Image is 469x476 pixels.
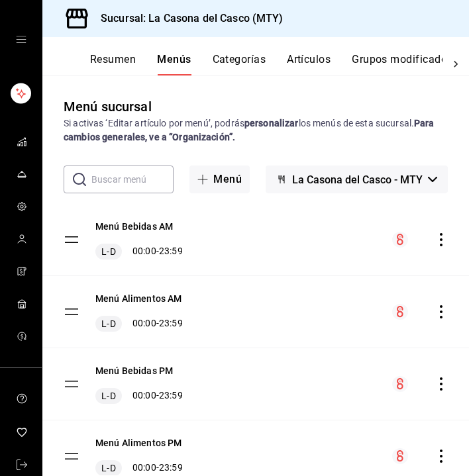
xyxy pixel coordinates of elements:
button: Menú Bebidas AM [95,220,173,233]
button: drag [64,376,79,392]
div: Si activas ‘Editar artículo por menú’, podrás los menús de esta sucursal. [64,117,448,144]
button: drag [64,448,79,464]
div: navigation tabs [90,53,443,75]
button: open drawer [16,34,26,45]
button: drag [64,232,79,248]
div: 00:00 - 23:59 [95,316,183,332]
button: actions [435,305,448,318]
h3: Sucursal: La Casona del Casco (MTY) [90,11,284,26]
button: Menú Alimentos AM [95,292,182,305]
span: L-D [99,245,118,258]
div: 00:00 - 23:59 [95,244,183,260]
strong: personalizar [244,118,299,128]
button: actions [435,377,448,391]
input: Buscar menú [91,166,174,193]
button: La Casona del Casco - MTY [266,166,448,193]
button: Artículos [287,53,331,75]
button: Grupos modificadores [352,53,462,75]
span: L-D [99,461,118,475]
button: drag [64,304,79,320]
button: actions [435,450,448,463]
button: Menús [157,53,191,75]
span: La Casona del Casco - MTY [292,173,423,186]
button: Categorías [213,53,266,75]
span: L-D [99,389,118,403]
button: Menú Alimentos PM [95,436,182,450]
span: L-D [99,317,118,330]
div: 00:00 - 23:59 [95,460,183,476]
div: 00:00 - 23:59 [95,388,183,404]
button: Resumen [90,53,136,75]
button: Menú Bebidas PM [95,364,173,377]
button: Menú [189,166,250,193]
div: Menú sucursal [64,97,152,117]
button: actions [435,233,448,246]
